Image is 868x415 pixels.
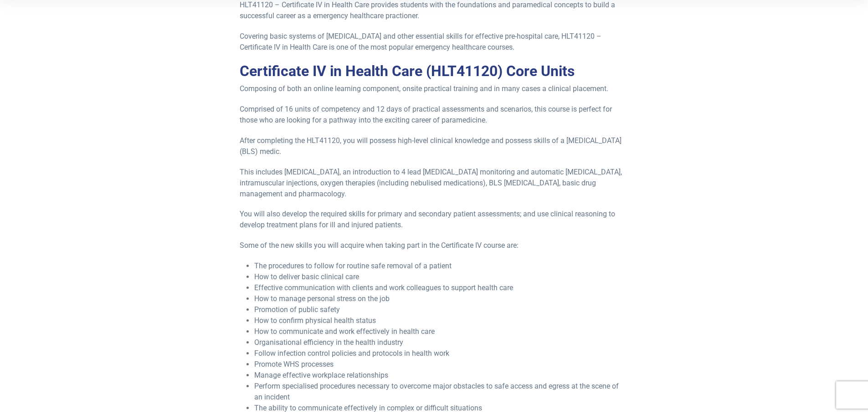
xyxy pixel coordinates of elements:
[254,282,628,293] li: Effective communication with clients and work colleagues to support health care
[254,315,628,326] li: How to confirm physical health status
[254,403,628,414] li: The ability to communicate effectively in complex or difficult situations
[254,293,628,304] li: How to manage personal stress on the job
[254,326,628,337] li: How to communicate and work effectively in health care
[254,304,628,315] li: Promotion of public safety
[254,272,628,282] li: How to deliver basic clinical care
[254,381,628,403] li: Perform specialised procedures necessary to overcome major obstacles to safe access and egress at...
[240,209,628,231] p: You will also develop the required skills for primary and secondary patient assessments; and use ...
[254,370,628,381] li: Manage effective workplace relationships
[240,62,628,80] h2: Certificate IV in Health Care (HLT41120) Core Units
[254,261,628,272] li: The procedures to follow for routine safe removal of a patient
[240,240,628,251] p: Some of the new skills you will acquire when taking part in the Certificate IV course are:
[240,31,628,53] p: Covering basic systems of [MEDICAL_DATA] and other essential skills for effective pre-hospital ca...
[240,135,628,157] p: After completing the HLT41120, you will possess high-level clinical knowledge and possess skills ...
[254,359,628,370] li: Promote WHS processes
[240,83,628,94] p: Composing of both an online learning component, onsite practical training and in many cases a cli...
[240,104,628,126] p: Comprised of 16 units of competency and 12 days of practical assessments and scenarios, this cour...
[240,167,628,200] p: This includes [MEDICAL_DATA], an introduction to 4 lead [MEDICAL_DATA] monitoring and automatic [...
[254,348,628,359] li: Follow infection control policies and protocols in health work
[254,337,628,348] li: Organisational efficiency in the health industry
